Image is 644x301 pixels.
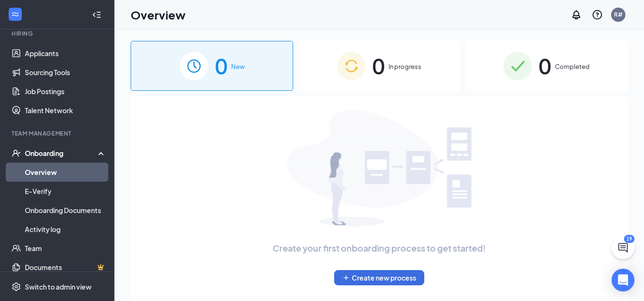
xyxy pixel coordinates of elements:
[334,270,424,285] button: PlusCreate new process
[25,182,106,201] a: E-Verify
[624,235,634,243] div: 19
[614,10,623,19] div: R#
[25,220,106,239] a: Activity log
[342,274,350,282] svg: Plus
[25,258,106,277] a: DocumentsCrown
[231,62,245,71] span: New
[612,236,634,259] button: ChatActive
[11,282,21,291] svg: Settings
[612,269,634,291] div: Open Intercom Messenger
[92,10,102,19] svg: Collapse
[25,63,106,82] a: Sourcing Tools
[215,49,227,82] span: 0
[25,148,98,158] div: Onboarding
[592,9,603,20] svg: QuestionInfo
[571,9,582,20] svg: Notifications
[25,82,106,101] a: Job Postings
[539,49,551,82] span: 0
[11,148,21,158] svg: UserCheck
[273,242,486,255] span: Create your first onboarding process to get started!
[11,29,104,38] div: Hiring
[25,282,92,291] div: Switch to admin view
[25,239,106,258] a: Team
[131,7,185,23] h1: Overview
[388,62,421,71] span: In progress
[11,129,104,137] div: Team Management
[25,44,106,63] a: Applicants
[25,163,106,182] a: Overview
[25,101,106,120] a: Talent Network
[372,49,385,82] span: 0
[555,62,590,71] span: Completed
[617,242,629,253] svg: ChatActive
[10,10,20,19] svg: WorkstreamLogo
[25,201,106,220] a: Onboarding Documents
